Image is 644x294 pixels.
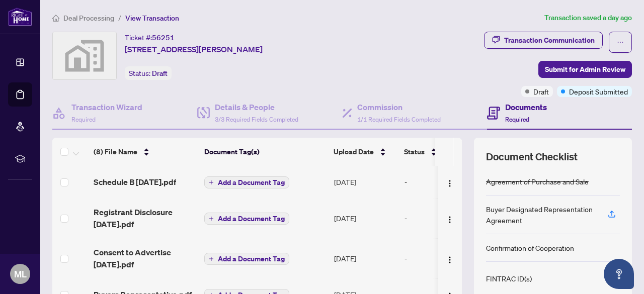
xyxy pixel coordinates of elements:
span: ML [14,267,27,281]
span: plus [209,216,214,221]
div: - [405,213,482,224]
span: Deal Processing [63,14,114,23]
span: plus [209,256,214,261]
button: Logo [442,250,458,266]
th: (8) File Name [90,138,200,166]
span: [STREET_ADDRESS][PERSON_NAME] [125,43,263,55]
button: Add a Document Tag [204,176,289,188]
img: Logo [446,256,454,264]
div: Ticket #: [125,32,175,43]
button: Transaction Communication [484,32,603,49]
span: Upload Date [334,146,374,157]
span: 1/1 Required Fields Completed [357,116,441,123]
img: Logo [446,216,454,224]
article: Transaction saved a day ago [544,12,632,24]
img: logo [8,8,32,26]
span: Draft [533,86,549,97]
span: Required [505,116,529,123]
span: Add a Document Tag [218,215,285,222]
div: - [405,253,482,264]
h4: Transaction Wizard [71,101,142,113]
span: Status [404,146,425,157]
h4: Details & People [215,101,298,113]
span: Consent to Advertise [DATE].pdf [94,246,196,270]
td: [DATE] [330,166,400,198]
h4: Commission [357,101,441,113]
div: Status: [125,66,172,80]
img: svg%3e [53,32,116,79]
th: Document Tag(s) [200,138,330,166]
span: Deposit Submitted [569,86,628,97]
span: ellipsis [617,39,624,46]
span: Draft [152,69,168,78]
div: FINTRAC ID(s) [486,273,532,284]
div: - [405,176,482,187]
span: Registrant Disclosure [DATE].pdf [94,206,196,230]
span: Document Checklist [486,150,578,164]
th: Status [400,138,486,166]
div: Agreement of Purchase and Sale [486,176,589,187]
span: plus [209,180,214,185]
button: Add a Document Tag [204,213,289,225]
span: Add a Document Tag [218,255,285,262]
h4: Documents [505,101,547,113]
span: View Transaction [125,14,179,23]
span: home [52,15,59,22]
button: Open asap [604,259,634,289]
span: Submit for Admin Review [545,61,625,77]
div: Transaction Communication [504,32,595,48]
img: Logo [446,179,454,187]
td: [DATE] [330,238,400,278]
span: (8) File Name [94,146,137,157]
div: Buyer Designated Representation Agreement [486,204,596,226]
span: 56251 [152,33,175,42]
button: Submit for Admin Review [538,61,632,78]
span: Required [71,116,96,123]
button: Logo [442,174,458,190]
span: Schedule B [DATE].pdf [94,176,176,188]
button: Add a Document Tag [204,212,289,225]
button: Logo [442,210,458,226]
button: Add a Document Tag [204,176,289,189]
div: Confirmation of Cooperation [486,242,574,253]
td: [DATE] [330,198,400,238]
span: Add a Document Tag [218,179,285,186]
button: Add a Document Tag [204,253,289,265]
th: Upload Date [330,138,400,166]
li: / [118,12,121,24]
button: Add a Document Tag [204,252,289,265]
span: 3/3 Required Fields Completed [215,116,298,123]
